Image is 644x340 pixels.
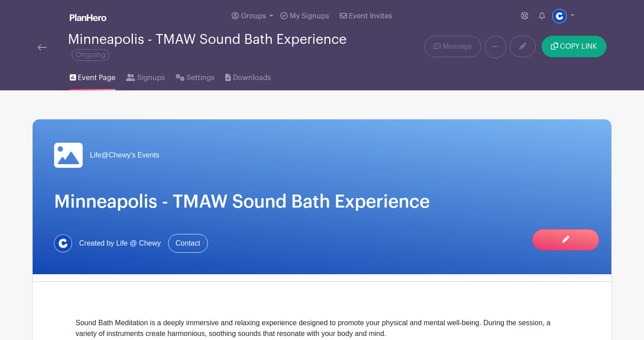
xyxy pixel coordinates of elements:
img: 1629734264472.jfif [552,9,567,23]
a: Settings [176,62,215,90]
button: COPY LINK [542,36,606,57]
span: Message [443,41,472,52]
span: Ongoing [72,49,110,61]
a: Message [424,36,481,57]
a: Contact [168,234,208,253]
img: back-arrow-29a5d9b10d5bd6ae65dc969a981735edf675c4d7a1fe02e03b50dbd4ba3cdb55.svg [38,44,47,51]
img: logo_white-6c42ec7e38ccf1d336a20a19083b03d10ae64f83f12c07503d8b9e83406b4c7d.svg [70,14,106,21]
div: Minneapolis - TMAW Sound Bath Experience [68,32,358,62]
span: Event Page [78,72,115,83]
img: 1629734264472.jfif [54,234,72,252]
span: Event Invites [349,13,392,20]
span: Signups [137,72,165,83]
span: Life@Chewy's Events [90,150,159,161]
span: Created by Life @ Chewy [79,238,161,249]
span: Groups [241,13,266,20]
span: Downloads [233,72,271,83]
span: Settings [186,72,215,83]
span: My Signups [290,13,329,20]
a: Event Page [70,62,115,90]
span: COPY LINK [560,43,597,50]
a: Signups [126,62,165,90]
a: Downloads [225,62,271,90]
h1: Minneapolis - TMAW Sound Bath Experience [54,191,590,212]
